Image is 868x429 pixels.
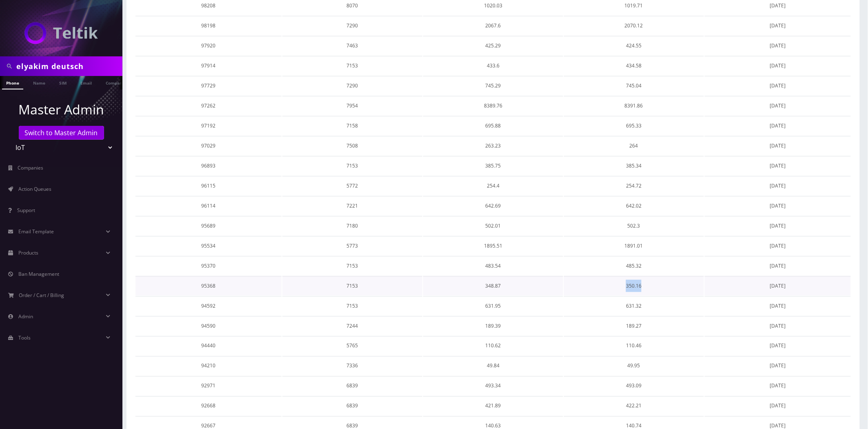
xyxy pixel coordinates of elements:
[564,16,704,35] td: 2070.12
[24,22,98,44] img: IoT
[564,96,704,115] td: 8391.86
[135,296,282,315] td: 94592
[135,16,282,35] td: 98198
[135,316,282,335] td: 94590
[29,76,49,89] a: Name
[423,196,563,215] td: 642.69
[423,76,563,95] td: 745.29
[282,376,422,395] td: 6839
[282,296,422,315] td: 7153
[282,76,422,95] td: 7290
[423,176,563,195] td: 254.4
[423,156,563,175] td: 385.75
[564,276,704,295] td: 350.16
[705,76,851,95] td: [DATE]
[282,156,422,175] td: 7153
[564,136,704,155] td: 264
[135,136,282,155] td: 97029
[102,76,129,89] a: Company
[705,236,851,255] td: [DATE]
[564,56,704,75] td: 434.58
[564,156,704,175] td: 385.34
[135,36,282,55] td: 97920
[564,116,704,135] td: 695.33
[564,316,704,335] td: 189.27
[18,249,38,256] span: Products
[564,376,704,395] td: 493.09
[16,58,120,74] input: Search in Company
[282,116,422,135] td: 7158
[135,256,282,275] td: 95370
[423,296,563,315] td: 631.95
[423,16,563,35] td: 2067.6
[135,236,282,255] td: 95534
[705,36,851,55] td: [DATE]
[705,396,851,416] td: [DATE]
[423,336,563,355] td: 110.62
[135,116,282,135] td: 97192
[423,376,563,395] td: 493.34
[282,336,422,355] td: 5765
[282,216,422,235] td: 7180
[135,176,282,195] td: 96115
[135,56,282,75] td: 97914
[135,356,282,375] td: 94210
[705,176,851,195] td: [DATE]
[18,185,51,192] span: Action Queues
[18,334,31,341] span: Tools
[135,196,282,215] td: 96114
[705,376,851,395] td: [DATE]
[55,76,71,89] a: SIM
[705,256,851,275] td: [DATE]
[564,256,704,275] td: 485.32
[564,396,704,416] td: 422.21
[282,176,422,195] td: 5772
[19,126,104,140] a: Switch to Master Admin
[2,76,23,89] a: Phone
[564,196,704,215] td: 642.02
[564,216,704,235] td: 502.3
[423,276,563,295] td: 348.87
[18,270,59,277] span: Ban Management
[423,256,563,275] td: 483.54
[705,276,851,295] td: [DATE]
[423,56,563,75] td: 433.6
[705,16,851,35] td: [DATE]
[282,396,422,416] td: 6839
[423,116,563,135] td: 695.88
[282,276,422,295] td: 7153
[705,336,851,355] td: [DATE]
[705,296,851,315] td: [DATE]
[705,116,851,135] td: [DATE]
[282,256,422,275] td: 7153
[705,56,851,75] td: [DATE]
[18,228,54,235] span: Email Template
[282,196,422,215] td: 7221
[564,36,704,55] td: 424.55
[423,96,563,115] td: 8389.76
[282,36,422,55] td: 7463
[423,136,563,155] td: 263.23
[135,396,282,416] td: 92668
[19,292,64,299] span: Order / Cart / Billing
[705,356,851,375] td: [DATE]
[423,396,563,416] td: 421.89
[564,236,704,255] td: 1891.01
[705,136,851,155] td: [DATE]
[135,376,282,395] td: 92971
[564,176,704,195] td: 254.72
[282,356,422,375] td: 7336
[423,316,563,335] td: 189.39
[135,76,282,95] td: 97729
[705,216,851,235] td: [DATE]
[17,207,35,214] span: Support
[135,156,282,175] td: 96893
[18,313,33,320] span: Admin
[423,216,563,235] td: 502.01
[705,96,851,115] td: [DATE]
[282,96,422,115] td: 7954
[705,316,851,335] td: [DATE]
[423,356,563,375] td: 49.84
[135,96,282,115] td: 97262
